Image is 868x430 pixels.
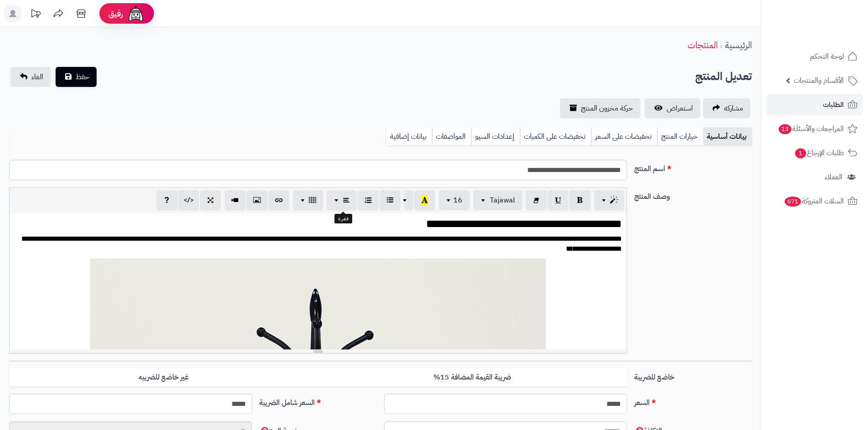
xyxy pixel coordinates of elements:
[31,71,43,82] span: الغاء
[725,38,752,52] a: الرئيسية
[10,67,51,87] a: الغاء
[657,127,703,146] a: خيارات المنتج
[779,124,791,134] span: 13
[767,94,863,116] a: الطلبات
[471,127,520,146] a: إعدادات السيو
[795,148,806,158] span: 1
[560,98,640,118] a: حركة مخزون المنتج
[439,190,470,210] button: 16
[127,5,145,23] img: ai-face.png
[9,368,318,387] label: غير خاضع للضريبه
[724,103,743,114] span: مشاركه
[256,394,380,408] label: السعر شامل الضريبة
[785,197,801,207] span: 671
[667,103,693,114] span: استعراض
[703,98,750,118] a: مشاركه
[631,368,755,383] label: خاضع للضريبة
[386,127,432,146] a: بيانات إضافية
[76,71,89,82] span: حفظ
[767,166,863,188] a: العملاء
[631,160,755,174] label: اسم المنتج
[767,190,863,212] a: السلات المتروكة671
[823,98,844,111] span: الطلبات
[631,394,755,408] label: السعر
[334,214,352,224] div: فقرة
[825,171,842,183] span: العملاء
[473,190,522,210] button: Tajawal
[56,67,97,87] button: حفظ
[581,103,633,114] span: حركة مخزون المنتج
[453,195,462,206] span: 16
[318,368,627,387] label: ضريبة القيمة المضافة 15%
[810,50,844,63] span: لوحة التحكم
[108,8,123,19] span: رفيق
[695,67,752,86] h2: تعديل المنتج
[631,187,755,202] label: وصف المنتج
[767,118,863,140] a: المراجعات والأسئلة13
[24,5,47,25] a: تحديثات المنصة
[490,195,515,206] span: Tajawal
[794,74,844,87] span: الأقسام والمنتجات
[520,127,591,146] a: تخفيضات على الكميات
[778,122,844,135] span: المراجعات والأسئلة
[591,127,657,146] a: تخفيضات على السعر
[432,127,471,146] a: المواصفات
[767,142,863,164] a: طلبات الإرجاع1
[645,98,700,118] a: استعراض
[794,147,844,159] span: طلبات الإرجاع
[806,24,859,43] img: logo-2.png
[703,127,752,146] a: بيانات أساسية
[688,38,718,52] a: المنتجات
[767,46,863,67] a: لوحة التحكم
[784,195,844,207] span: السلات المتروكة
